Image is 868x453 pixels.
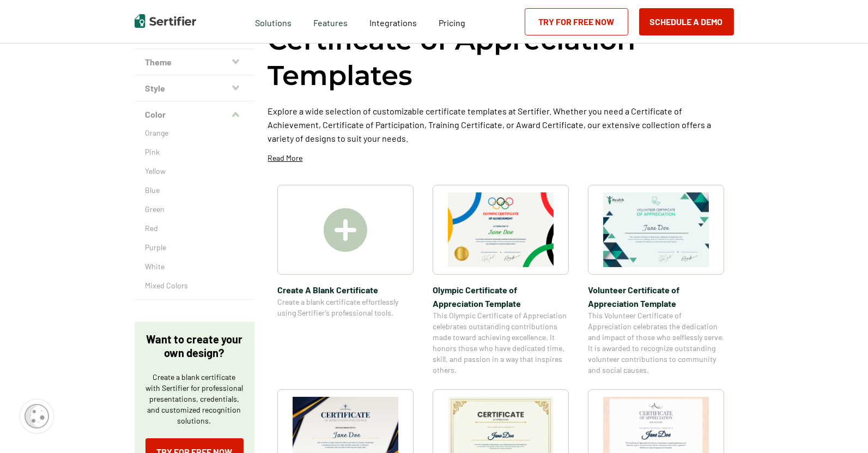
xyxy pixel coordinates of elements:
[603,192,709,267] img: Volunteer Certificate of Appreciation Template
[439,15,465,28] a: Pricing
[145,166,244,177] a: Yellow
[433,310,569,376] span: This Olympic Certificate of Appreciation celebrates outstanding contributions made toward achievi...
[439,17,465,28] span: Pricing
[277,297,414,318] span: Create a blank certificate effortlessly using Sertifier’s professional tools.
[433,283,569,310] span: Olympic Certificate of Appreciation​ Template
[268,104,734,145] p: Explore a wide selection of customizable certificate templates at Sertifier. Whether you need a C...
[639,8,734,35] button: Schedule a Demo
[145,242,244,253] a: Purple
[324,208,367,252] img: Create A Blank Certificate
[814,401,868,453] iframe: Chat Widget
[433,185,569,376] a: Olympic Certificate of Appreciation​ TemplateOlympic Certificate of Appreciation​ TemplateThis Ol...
[448,192,554,267] img: Olympic Certificate of Appreciation​ Template
[277,283,414,297] span: Create A Blank Certificate
[145,204,244,215] a: Green
[135,75,254,101] button: Style
[135,128,254,300] div: Color
[145,223,244,234] a: Red
[588,310,724,376] span: This Volunteer Certificate of Appreciation celebrates the dedication and impact of those who self...
[145,185,244,196] a: Blue
[135,14,196,28] img: Sertifier | Digital Credentialing Platform
[145,333,244,360] p: Want to create your own design?
[135,49,254,75] button: Theme
[369,15,417,28] a: Integrations
[525,8,628,35] a: Try for Free Now
[25,404,49,428] img: Cookie Popup Icon
[145,261,244,272] a: White
[369,17,417,28] span: Integrations
[588,185,724,376] a: Volunteer Certificate of Appreciation TemplateVolunteer Certificate of Appreciation TemplateThis ...
[255,15,292,28] span: Solutions
[268,22,734,93] h1: Certificate of Appreciation Templates
[588,283,724,310] span: Volunteer Certificate of Appreciation Template
[145,147,244,158] a: Pink
[268,153,303,164] p: Read More
[145,372,244,426] p: Create a blank certificate with Sertifier for professional presentations, credentials, and custom...
[145,128,244,138] a: Orange
[135,101,254,128] button: Color
[145,280,244,291] a: Mixed Colors
[313,15,348,28] span: Features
